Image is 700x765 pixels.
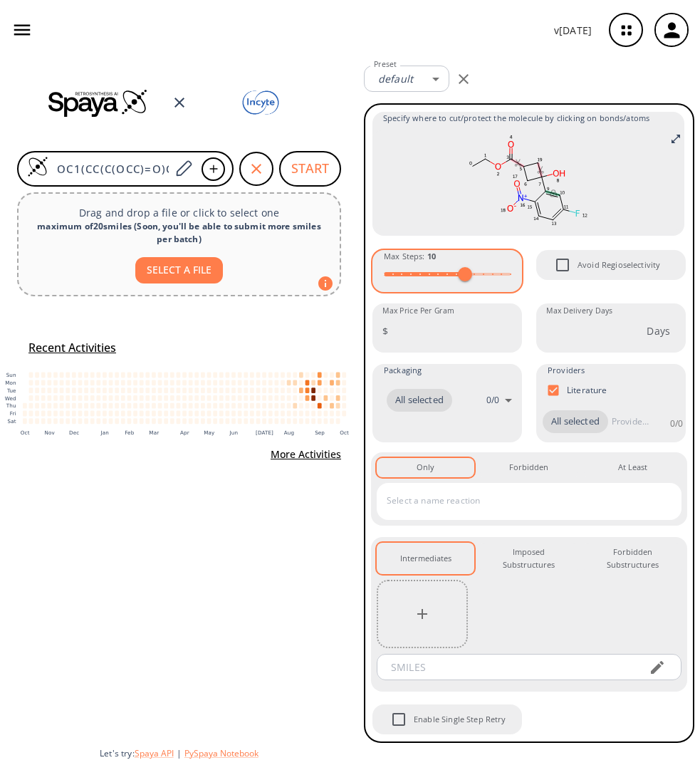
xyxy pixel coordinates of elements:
[174,747,184,759] span: |
[548,250,578,280] span: Avoid Regioselectivity
[377,543,474,575] button: Intermediates
[69,430,79,436] text: Dec
[184,747,258,759] button: PySpaya Notebook
[383,112,674,125] span: Specify where to cut/protect the molecule by clicking on bonds/atoms
[23,372,346,424] g: cell
[377,458,474,477] button: Only
[608,410,652,433] input: Provider name
[6,387,16,394] text: Tue
[548,364,585,377] span: Providers
[387,393,452,407] span: All selected
[48,88,148,117] img: Spaya logo
[149,430,159,436] text: Mar
[125,430,134,436] text: Feb
[584,543,681,575] button: Forbidden Substructures
[45,430,56,436] text: Nov
[414,713,506,726] span: Enable Single Step Retry
[211,87,310,119] img: Team logo
[381,654,637,680] input: SMILES
[546,306,612,316] label: Max Delivery Days
[21,430,30,436] text: Oct
[5,372,16,425] g: y-axis tick label
[229,430,239,436] text: Jun
[284,430,294,436] text: Aug
[21,430,349,436] g: x-axis tick label
[486,394,499,406] p: 0 / 0
[578,259,660,271] span: Avoid Regioselectivity
[427,251,436,261] strong: 10
[265,442,347,468] button: More Activities
[647,323,670,338] p: Days
[180,430,189,436] text: Apr
[48,162,170,176] input: Enter SMILES
[595,546,670,572] div: Forbidden Substructures
[10,410,16,417] text: Fri
[384,364,422,377] span: Packaging
[30,205,328,220] p: Drag and drop a file or click to select one
[584,458,681,477] button: At Least
[382,306,454,316] label: Max Price Per Gram
[5,380,16,386] text: Mon
[6,372,16,378] text: Sun
[27,156,48,177] img: Logo Spaya
[30,220,328,246] div: maximum of 20 smiles ( Soon, you'll be able to submit more smiles per batch )
[491,546,566,572] div: Imposed Substructures
[382,323,388,338] p: $
[256,430,273,436] text: [DATE]
[28,340,116,355] h5: Recent Activities
[480,458,578,477] button: Forbidden
[135,257,223,283] button: SELECT A FILE
[5,395,16,401] text: Wed
[384,704,414,734] span: Enable Single Step Retry
[279,151,341,187] button: START
[100,430,109,436] text: Jan
[509,461,548,474] div: Forbidden
[371,703,523,736] div: When Single Step Retry is enabled, if no route is found during retrosynthesis, a retry is trigger...
[383,489,654,512] input: Select a name reaction
[567,384,607,396] p: Literature
[6,402,16,409] text: Thu
[543,415,608,429] span: All selected
[204,430,215,436] text: May
[383,130,674,230] svg: OC1(CC(C(OCC)=O)C1)C2=CC(F)=CC=C2[N+]([O-])=O
[384,250,436,263] span: Max Steps :
[670,417,683,430] p: 0 / 0
[480,543,578,575] button: Imposed Substructures
[378,72,413,85] em: default
[670,133,681,145] svg: Full screen
[554,23,592,38] p: v [DATE]
[417,461,434,474] div: Only
[400,552,451,565] div: Intermediates
[315,430,325,436] text: Sep
[23,336,122,360] button: Recent Activities
[374,59,397,70] label: Preset
[8,418,16,425] text: Sat
[100,747,352,759] div: Let's try:
[618,461,647,474] div: At Least
[135,747,174,759] button: Spaya API
[340,430,349,436] text: Oct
